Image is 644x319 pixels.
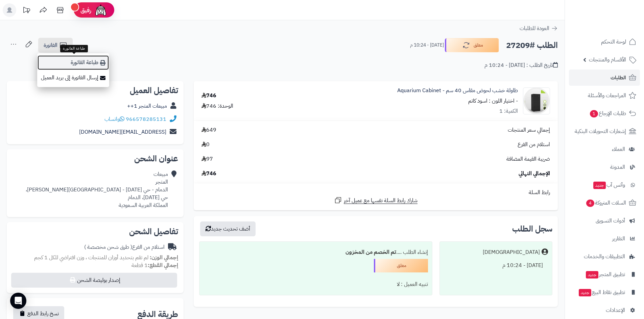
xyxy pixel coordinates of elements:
div: الوحدة: 746 [201,102,233,110]
div: معلق [374,259,428,272]
a: مبيعات المتجر 1++ [127,102,167,110]
div: الكمية: 1 [499,107,518,115]
a: العودة للطلبات [520,24,558,32]
div: 746 [201,92,216,100]
span: 0 [201,141,210,149]
span: تطبيق المتجر [585,270,625,279]
a: تطبيق المتجرجديد [569,266,640,283]
div: مبيعات المتجر الدمام - حي [DATE] - [GEOGRAPHIC_DATA][PERSON_NAME]، حي [DATE]، الدمام المملكة العر... [26,170,168,209]
span: 649 [201,126,216,134]
span: جديد [586,271,598,278]
div: إنشاء الطلب .... [204,246,428,259]
div: [DEMOGRAPHIC_DATA] [483,248,540,256]
span: السلات المتروكة [586,198,626,208]
span: الإعدادات [606,305,625,315]
div: Open Intercom Messenger [10,293,26,309]
b: تم الخصم من المخزون [345,248,396,256]
span: نسخ رابط الدفع [27,310,59,318]
a: [EMAIL_ADDRESS][DOMAIN_NAME] [79,128,166,136]
button: معلق [445,38,499,52]
span: لوحة التحكم [601,37,626,47]
a: إرسال الفاتورة إلى بريد العميل [37,70,109,85]
a: المراجعات والأسئلة [569,87,640,104]
div: رابط السلة [196,189,555,196]
span: 4 [586,199,594,207]
span: المراجعات والأسئلة [588,91,626,100]
span: 97 [201,155,213,163]
h2: تفاصيل الشحن [12,228,178,236]
span: العملاء [612,144,625,154]
span: أدوات التسويق [596,216,625,225]
a: طباعة الفاتورة [37,55,109,70]
span: إشعارات التحويلات البنكية [575,127,626,136]
div: [DATE] - 10:24 م [444,259,548,272]
h3: سجل الطلب [512,225,552,233]
a: شارك رابط السلة نفسها مع عميل آخر [334,196,418,205]
span: العودة للطلبات [520,24,549,32]
img: 1634259067-40%E2%80%94Psngtree%E2%80%94greesn-hand-drsawn-arrow-bsundle_6494036-90x90.jpg [523,87,550,114]
h2: الطلب #27209 [506,38,558,52]
a: الطلبات [569,70,640,86]
span: التطبيقات والخدمات [584,252,625,261]
div: تاريخ الطلب : [DATE] - 10:24 م [484,61,558,69]
a: تحديثات المنصة [18,3,35,19]
a: لوحة التحكم [569,34,640,50]
a: الإعدادات [569,302,640,318]
small: - اختيار اللون : اسود كاتم [468,97,518,105]
img: logo-2.png [598,5,638,19]
h2: تفاصيل العميل [12,86,178,95]
button: إصدار بوليصة الشحن [11,273,177,288]
a: تطبيق نقاط البيعجديد [569,284,640,300]
span: جديد [579,289,591,296]
span: لم تقم بتحديد أوزان للمنتجات ، وزن افتراضي للكل 1 كجم [34,254,148,262]
a: العملاء [569,141,640,157]
div: استلام من الفرع [84,243,165,251]
span: ( طرق شحن مخصصة ) [84,243,132,251]
span: التقارير [612,234,625,243]
a: التقارير [569,231,640,247]
span: الأقسام والمنتجات [589,55,626,64]
a: إشعارات التحويلات البنكية [569,123,640,139]
span: ضريبة القيمة المضافة [506,155,550,163]
img: ai-face.png [94,3,108,17]
h2: عنوان الشحن [12,155,178,163]
span: الطلبات [611,73,626,82]
span: تطبيق نقاط البيع [578,288,625,297]
a: طاولة خشب لحوض مقاس 40 سم - Aquarium Cabinet [397,87,518,95]
span: 746 [201,170,216,178]
a: وآتس آبجديد [569,177,640,193]
a: السلات المتروكة4 [569,195,640,211]
a: 966578285131 [126,115,166,123]
span: جديد [593,182,606,189]
button: أضف تحديث جديد [200,221,256,236]
a: التطبيقات والخدمات [569,248,640,265]
strong: إجمالي الوزن: [150,254,178,262]
div: تنبيه العميل : لا [204,278,428,291]
span: الإجمالي النهائي [519,170,550,178]
a: الفاتورة [38,38,73,53]
span: الفاتورة [44,41,57,49]
a: أدوات التسويق [569,213,640,229]
strong: إجمالي القطع: [148,261,178,269]
span: 1 [590,110,598,117]
span: المدونة [610,162,625,172]
a: واتساب [104,115,124,123]
span: إجمالي سعر المنتجات [508,126,550,134]
small: [DATE] - 10:24 م [410,42,444,49]
span: وآتس آب [593,180,625,190]
div: طباعة الفاتورة [60,45,88,52]
h2: طريقة الدفع [137,310,178,318]
a: المدونة [569,159,640,175]
span: طلبات الإرجاع [589,109,626,118]
span: شارك رابط السلة نفسها مع عميل آخر [344,197,418,205]
a: طلبات الإرجاع1 [569,105,640,122]
span: رفيق [80,6,91,14]
span: استلام من الفرع [518,141,550,149]
small: 1 قطعة [132,261,178,269]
